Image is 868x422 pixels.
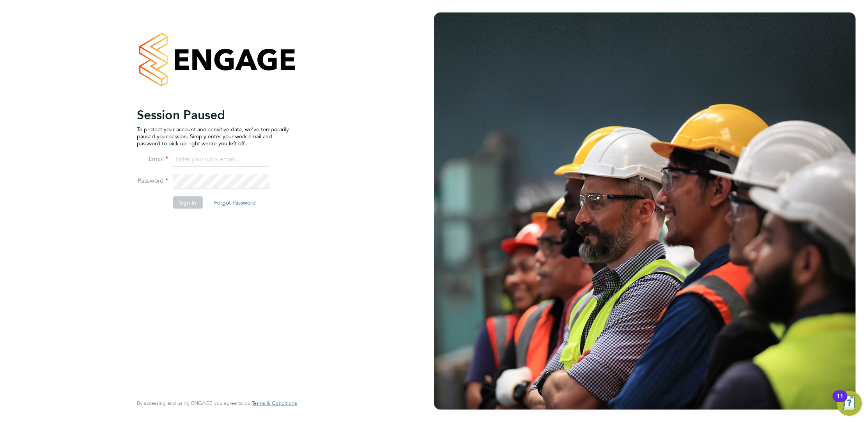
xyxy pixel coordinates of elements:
div: 11 [836,396,843,406]
label: Email [137,155,168,163]
p: To protect your account and sensitive data, we've temporarily paused your session. Simply enter y... [137,125,289,147]
span: By accessing and using ENGAGE you agree to our [137,400,297,406]
label: Password [137,177,168,185]
a: Terms & Conditions [252,400,297,406]
button: Forgot Password [208,196,262,208]
button: Sign In [173,196,202,208]
h2: Session Paused [137,107,289,122]
button: Open Resource Center, 11 new notifications [837,391,862,416]
input: Enter your work email... [173,153,269,167]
